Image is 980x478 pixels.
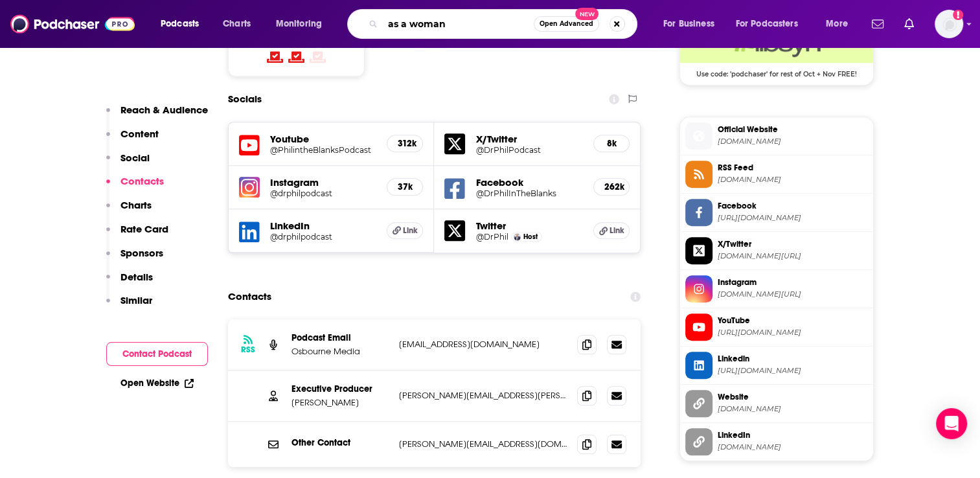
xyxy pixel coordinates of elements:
[270,176,377,188] h5: Instagram
[718,404,868,414] span: drphilintheblanks.com
[867,13,889,35] a: Show notifications dropdown
[953,10,963,20] svg: Add a profile image
[359,9,650,39] div: Search podcasts, credits, & more...
[276,15,322,33] span: Monitoring
[120,378,194,389] a: Open Website
[106,247,163,271] button: Sponsors
[270,188,377,198] a: @drphilpodcast
[685,313,868,341] a: YouTube[URL][DOMAIN_NAME]
[106,199,152,223] button: Charts
[120,152,150,164] p: Social
[718,238,868,250] span: X/Twitter
[270,220,377,232] h5: LinkedIn
[152,14,216,34] button: open menu
[935,10,963,38] img: User Profile
[654,14,731,34] button: open menu
[718,353,868,365] span: Linkedin
[106,271,153,295] button: Details
[817,14,864,34] button: open menu
[718,429,868,441] span: LinkedIn
[718,137,868,146] span: drphilpodcast.com
[593,222,630,239] a: Link
[161,15,199,33] span: Podcasts
[718,328,868,337] span: https://www.youtube.com/@PhilintheBlanksPodcast
[10,12,135,36] img: Podchaser - Follow, Share and Rate Podcasts
[399,339,567,350] p: [EMAIL_ADDRESS][DOMAIN_NAME]
[120,128,159,140] p: Content
[120,199,152,211] p: Charts
[387,222,423,239] a: Link
[718,200,868,212] span: Facebook
[523,233,538,241] span: Host
[685,428,868,455] a: LinkedIn[DOMAIN_NAME]
[899,13,919,35] a: Show notifications dropdown
[398,138,412,149] h5: 312k
[475,145,583,155] a: @DrPhilPodcast
[106,175,164,199] button: Contacts
[228,284,271,309] h2: Contacts
[270,133,377,145] h5: Youtube
[120,104,208,116] p: Reach & Audience
[718,175,868,185] span: feeds.libsyn.com
[106,152,150,176] button: Social
[120,247,163,259] p: Sponsors
[718,315,868,326] span: YouTube
[718,442,868,452] span: linkedin.com
[291,346,389,357] p: Osbourne Media
[398,181,412,192] h5: 37k
[291,383,389,394] p: Executive Producer
[106,104,208,128] button: Reach & Audience
[727,14,817,34] button: open menu
[685,275,868,302] a: Instagram[DOMAIN_NAME][URL]
[680,24,873,77] a: Libsyn Deal: Use code: 'podchaser' for rest of Oct + Nov FREE!
[514,233,521,240] img: Dr. Phil
[718,162,868,174] span: RSS Feed
[685,122,868,150] a: Official Website[DOMAIN_NAME]
[685,199,868,226] a: Facebook[URL][DOMAIN_NAME]
[685,237,868,264] a: X/Twitter[DOMAIN_NAME][URL]
[214,14,258,34] a: Charts
[120,223,168,235] p: Rate Card
[540,21,593,27] span: Open Advanced
[270,145,377,155] a: @PhilintheBlanksPodcast
[228,87,262,111] h2: Socials
[534,16,599,32] button: Open AdvancedNew
[718,366,868,376] span: https://www.linkedin.com/in/drphilpodcast
[935,10,963,38] span: Logged in as BenLaurro
[241,345,255,355] h3: RSS
[475,133,583,145] h5: X/Twitter
[106,294,152,318] button: Similar
[610,225,624,236] span: Link
[718,277,868,288] span: Instagram
[475,220,583,232] h5: Twitter
[475,176,583,188] h5: Facebook
[475,232,508,242] a: @DrPhil
[718,213,868,223] span: https://www.facebook.com/DrPhilInTheBlanks
[663,15,714,33] span: For Business
[106,128,159,152] button: Content
[239,177,260,198] img: iconImage
[685,390,868,417] a: Website[DOMAIN_NAME]
[604,138,619,149] h5: 8k
[680,63,873,78] span: Use code: 'podchaser' for rest of Oct + Nov FREE!
[120,271,153,283] p: Details
[826,15,848,33] span: More
[120,294,152,306] p: Similar
[106,342,208,366] button: Contact Podcast
[936,408,967,439] div: Open Intercom Messenger
[399,438,567,450] p: [PERSON_NAME][EMAIL_ADDRESS][DOMAIN_NAME]
[399,390,567,401] p: [PERSON_NAME][EMAIL_ADDRESS][PERSON_NAME][DOMAIN_NAME]
[383,14,534,34] input: Search podcasts, credits, & more...
[475,188,583,198] a: @DrPhilInTheBlanks
[267,14,339,34] button: open menu
[718,290,868,299] span: instagram.com/drphilpodcast
[291,437,389,448] p: Other Contact
[291,397,389,408] p: [PERSON_NAME]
